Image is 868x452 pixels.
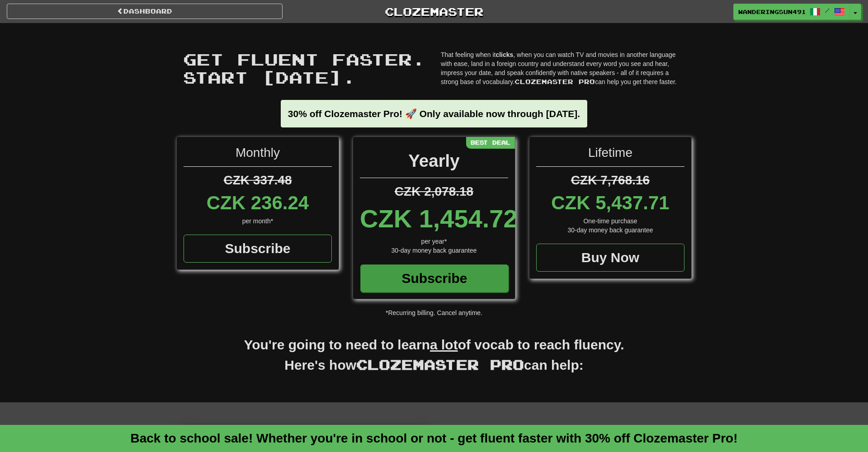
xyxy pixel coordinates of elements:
div: Subscribe [360,264,509,292]
a: Clozemaster [296,4,572,19]
span: / [825,7,830,14]
h2: You're going to need to learn of vocab to reach fluency. Here's how can help: [176,335,692,384]
u: a lot [430,337,458,352]
p: That feeling when it , when you can watch TV and movies in another language with ease, land in a ... [441,50,685,86]
div: CZK 5,437.71 [536,189,684,217]
span: Clozemaster Pro [514,78,595,85]
a: WanderingSun4912 / [733,4,850,20]
span: Clozemaster Pro [356,356,524,372]
a: Subscribe [184,235,332,263]
div: per month* [184,217,332,226]
div: Monthly [184,144,332,167]
div: Yearly [360,148,508,178]
div: CZK 1,454.72 [360,201,508,237]
div: One-time purchase [536,217,684,226]
div: per year* [360,237,508,246]
a: Subscribe [360,264,508,292]
div: Lifetime [536,144,684,167]
strong: 30% off Clozemaster Pro! 🚀 Only available now through [DATE]. [288,108,580,119]
a: Dashboard [7,4,283,19]
span: Get fluent faster. Start [DATE]. [183,49,425,87]
strong: clicks [495,51,513,58]
div: 30-day money back guarantee [536,226,684,235]
div: Best Deal [466,137,515,148]
span: CZK 2,078.18 [395,184,473,198]
div: CZK 236.24 [184,189,332,217]
span: WanderingSun4912 [738,8,805,16]
a: Buy Now [536,244,684,272]
div: 30-day money back guarantee [360,246,508,255]
a: Back to school sale! Whether you're in school or not - get fluent faster with 30% off Clozemaster... [130,431,737,445]
span: CZK 7,768.16 [571,173,650,187]
span: CZK 337.48 [224,173,292,187]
